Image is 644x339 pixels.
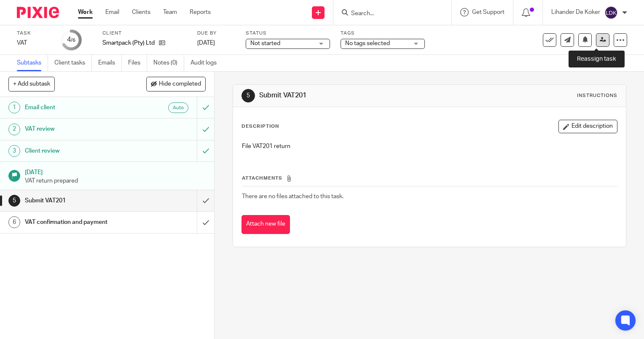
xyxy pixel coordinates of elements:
h1: [DATE] [25,166,206,177]
input: Search [350,10,426,18]
span: Not started [250,40,280,46]
a: Notes (0) [153,55,184,71]
img: Pixie [17,7,59,18]
button: Hide completed [146,77,206,91]
span: No tags selected [345,40,390,46]
h1: Email client [25,101,134,114]
span: Hide completed [159,81,201,88]
button: Edit description [558,120,617,133]
div: Instructions [577,92,617,99]
label: Status [246,30,330,37]
div: 5 [8,195,20,207]
a: Clients [132,8,150,16]
a: Reports [190,8,211,16]
p: Smartpack (Pty) Ltd [102,39,155,47]
a: Team [163,8,177,16]
div: 4 [67,35,75,45]
a: Subtasks [17,55,48,71]
h1: Submit VAT201 [25,194,134,207]
label: Client [102,30,187,37]
a: Client tasks [54,55,92,71]
h1: VAT review [25,123,134,135]
p: File VAT201 return [242,142,617,151]
label: Tags [341,30,425,37]
div: 3 [8,145,20,157]
label: Due by [197,30,235,37]
span: Attachments [242,176,282,180]
h1: VAT confirmation and payment [25,216,134,229]
div: 5 [241,89,255,102]
span: [DATE] [197,40,215,46]
a: Work [78,8,93,16]
div: 1 [8,102,20,113]
button: Attach new file [241,215,290,234]
p: Lihander De Koker [551,8,600,16]
div: 6 [8,216,20,228]
label: Task [17,30,51,37]
p: Description [241,123,279,130]
span: Get Support [472,9,504,15]
p: VAT return prepared [25,177,206,185]
h1: Client review [25,145,134,157]
div: 2 [8,124,20,135]
a: Email [105,8,119,16]
span: There are no files attached to this task. [242,194,343,199]
small: /6 [71,38,75,43]
button: + Add subtask [8,77,55,91]
img: svg%3E [604,6,618,19]
a: Emails [98,55,122,71]
div: Auto [168,102,188,113]
div: VAT [17,39,51,47]
a: Audit logs [191,55,223,71]
h1: Submit VAT201 [259,91,447,100]
a: Files [128,55,147,71]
